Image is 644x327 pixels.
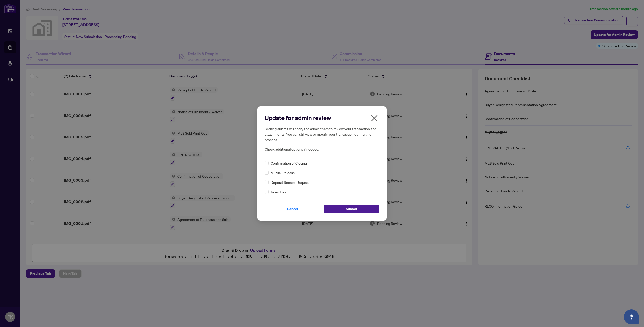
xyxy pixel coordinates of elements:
[624,309,639,324] button: Open asap
[346,205,357,213] span: Submit
[265,147,379,152] span: Check additional options if needed:
[265,114,379,122] h2: Update for admin review
[265,126,379,142] h5: Clicking submit will notify the admin team to review your transaction and attachments. You can st...
[370,114,378,122] span: close
[271,179,310,185] span: Deposit Receipt Request
[271,160,307,166] span: Confirmation of Closing
[287,205,298,213] span: Cancel
[324,205,379,213] button: Submit
[265,205,320,213] button: Cancel
[271,189,287,195] span: Team Deal
[271,170,295,175] span: Mutual Release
